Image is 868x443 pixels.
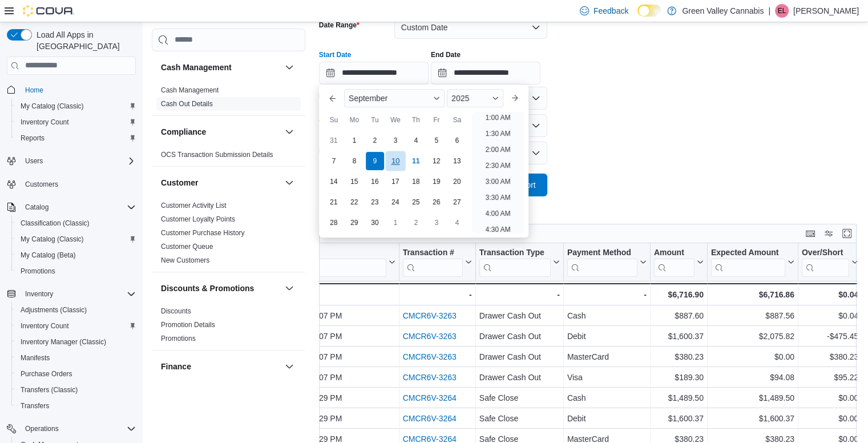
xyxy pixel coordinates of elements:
span: Promotions [21,267,55,276]
input: Press the down key to open a popover containing a calendar. [431,62,540,84]
button: Date [269,247,395,276]
div: day-2 [407,214,425,232]
button: Adjustments (Classic) [11,302,140,318]
button: Inventory Count [11,318,140,334]
div: day-31 [325,131,343,150]
li: 3:00 AM [481,175,515,188]
h3: Finance [161,361,191,372]
button: Inventory [2,286,140,302]
button: My Catalog (Beta) [11,247,140,263]
button: Manifests [11,350,140,366]
a: Inventory Count [16,319,74,333]
a: Customer Queue [161,243,213,251]
div: day-7 [325,152,343,170]
div: day-23 [366,193,384,211]
span: Inventory [21,287,136,301]
div: - [479,288,560,301]
div: [DATE] 10:05:29 PM [269,412,395,425]
button: Over/Short [802,247,858,276]
span: Purchase Orders [16,367,136,381]
a: Transfers (Classic) [16,383,82,397]
button: Operations [2,421,140,437]
button: Inventory Count [11,114,140,130]
button: Finance [161,361,280,372]
div: day-24 [386,193,405,211]
button: Catalog [21,200,53,214]
div: day-30 [366,214,384,232]
div: day-18 [407,172,425,191]
a: My Catalog (Beta) [16,248,80,262]
div: $1,489.50 [711,391,794,405]
div: day-5 [427,131,446,150]
button: Discounts & Promotions [282,281,296,295]
div: Transaction Type [479,247,551,258]
div: Sa [448,111,466,129]
a: CMCR6V-3263 [402,311,456,320]
p: | [768,4,770,18]
button: Custom Date [394,16,547,39]
button: Cash Management [161,62,280,73]
span: Inventory Count [21,118,69,127]
span: Adjustments (Classic) [21,305,87,315]
div: $0.00 [802,412,858,425]
div: day-9 [366,152,384,170]
img: Cova [23,5,74,17]
div: day-14 [325,172,343,191]
a: Inventory Manager (Classic) [16,335,111,349]
span: Feedback [594,5,628,17]
div: We [386,111,405,129]
li: 2:00 AM [481,143,515,156]
div: Amount [654,247,695,258]
span: Manifests [16,351,136,365]
a: Inventory Count [16,115,74,129]
div: day-21 [325,193,343,211]
button: Customer [161,177,280,188]
div: day-3 [386,131,405,150]
a: Customer Loyalty Points [161,215,235,223]
div: day-15 [345,172,364,191]
button: Finance [282,360,296,373]
div: $1,600.37 [654,412,704,425]
a: Reports [16,131,49,145]
span: Inventory Count [16,115,136,129]
div: Finance [152,382,305,414]
button: My Catalog (Classic) [11,98,140,114]
a: Transfers [16,399,54,413]
div: day-12 [427,152,446,170]
div: $6,716.90 [654,288,704,301]
div: Expected Amount [711,247,785,276]
div: $1,600.37 [711,412,794,425]
div: day-17 [386,172,405,191]
a: CMCR6V-3264 [402,393,456,402]
span: Users [25,156,43,166]
a: Home [21,83,48,97]
button: Amount [654,247,704,276]
div: Over/Short [802,247,849,276]
div: [DATE] 10:05:29 PM [269,391,395,405]
a: Customer Activity List [161,202,227,210]
div: Fr [427,111,446,129]
button: Expected Amount [711,247,794,276]
div: $0.04 [802,309,858,323]
div: day-22 [345,193,364,211]
span: Manifests [21,353,50,363]
li: 2:30 AM [481,159,515,172]
div: Cash Management [152,83,305,115]
span: Inventory Count [21,321,69,331]
button: Inventory [21,287,58,301]
div: day-1 [386,214,405,232]
div: Transaction Type [479,247,551,276]
a: New Customers [161,256,209,264]
button: Catalog [2,199,140,215]
span: Customers [25,180,58,189]
span: Cash Out Details [161,99,213,108]
div: $6,716.86 [711,288,794,301]
div: day-28 [325,214,343,232]
button: Reports [11,130,140,146]
div: Expected Amount [711,247,785,258]
button: Transaction # [402,247,471,276]
span: Customer Purchase History [161,228,245,237]
div: Button. Open the month selector. September is currently selected. [344,89,445,107]
div: $887.56 [711,309,794,323]
span: Customer Loyalty Points [161,215,235,224]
